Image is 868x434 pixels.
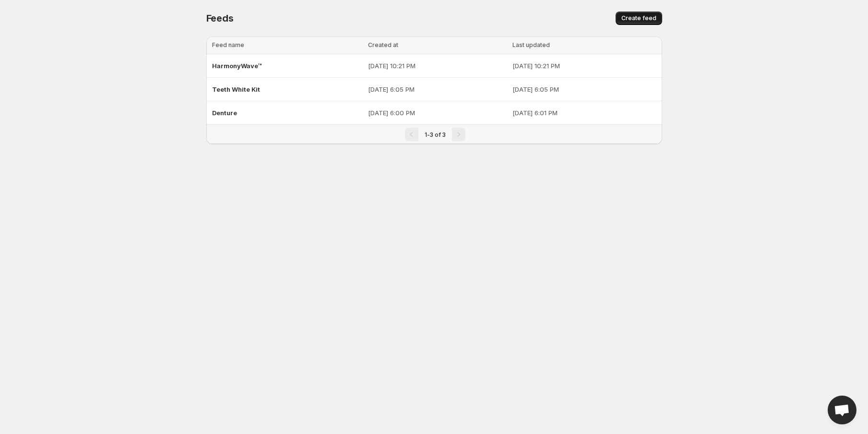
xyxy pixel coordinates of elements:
span: HarmonyWave™ [212,62,262,70]
span: Feed name [212,41,244,48]
p: [DATE] 6:05 PM [368,84,507,94]
nav: Pagination [206,124,662,144]
span: Denture [212,109,237,117]
p: [DATE] 6:00 PM [368,108,507,118]
p: [DATE] 6:05 PM [512,84,656,94]
span: Create feed [621,14,656,22]
span: 1-3 of 3 [425,131,446,138]
p: [DATE] 10:21 PM [368,61,507,71]
span: Teeth White Kit [212,85,260,93]
button: Create feed [616,12,662,25]
span: Last updated [512,41,550,48]
p: [DATE] 6:01 PM [512,108,656,118]
span: Created at [368,41,398,48]
p: [DATE] 10:21 PM [512,61,656,71]
div: Open chat [828,396,856,424]
span: Feeds [206,12,234,24]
